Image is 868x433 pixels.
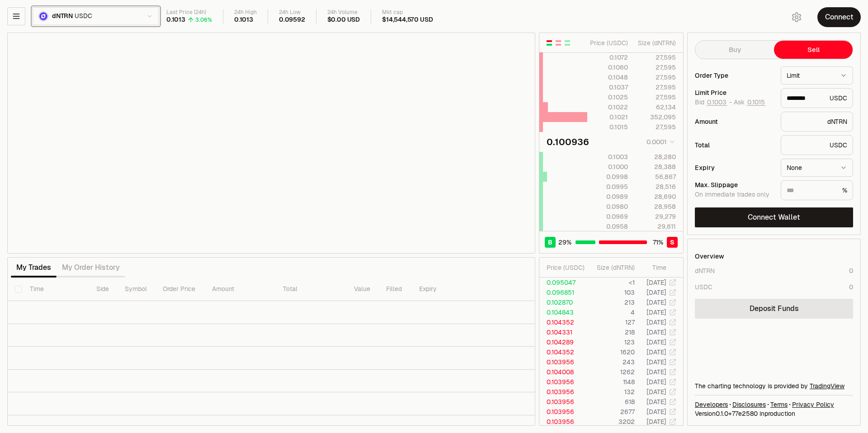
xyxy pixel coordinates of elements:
[587,307,635,317] td: 4
[587,287,635,297] td: 103
[695,266,715,275] div: dNTRN
[588,212,628,221] div: 0.0969
[781,159,853,177] button: None
[205,278,276,301] th: Amount
[587,407,635,417] td: 2677
[539,357,587,367] td: 0.103956
[734,99,766,107] span: Ask
[539,347,587,357] td: 0.104352
[588,162,628,171] div: 0.1000
[588,103,628,112] div: 0.1022
[382,9,433,16] div: Mkt cap
[587,337,635,347] td: 123
[588,113,628,122] div: 0.1021
[646,368,666,376] time: [DATE]
[279,9,305,16] div: 24h Low
[646,288,666,297] time: [DATE]
[644,136,676,147] button: 0.0001
[695,381,853,391] div: The charting technology is provided by
[276,278,347,301] th: Total
[539,397,587,407] td: 0.103956
[695,165,774,171] div: Expiry
[15,286,22,293] button: Select all
[646,328,666,336] time: [DATE]
[52,12,73,20] span: dNTRN
[564,39,571,47] button: Show Buy Orders Only
[327,9,360,16] div: 24h Volume
[781,66,853,85] button: Limit
[646,308,666,316] time: [DATE]
[646,408,666,416] time: [DATE]
[732,400,766,409] a: Disclosures
[75,12,92,20] span: USDC
[695,252,724,261] div: Overview
[539,278,587,287] td: 0.095047
[587,387,635,397] td: 132
[636,53,676,62] div: 27,595
[588,53,628,62] div: 0.1072
[588,152,628,161] div: 0.1003
[636,192,676,201] div: 28,690
[587,317,635,327] td: 127
[39,12,47,20] img: dNTRN Logo
[588,63,628,72] div: 0.1060
[706,99,727,106] button: 0.1003
[646,358,666,366] time: [DATE]
[781,112,853,132] div: dNTRN
[11,259,57,277] button: My Trades
[849,282,853,292] div: 0
[636,182,676,191] div: 28,516
[539,287,587,297] td: 0.096851
[587,397,635,407] td: 618
[695,118,774,125] div: Amount
[646,278,666,287] time: [DATE]
[695,207,853,227] button: Connect Wallet
[636,73,676,82] div: 27,595
[558,238,571,247] span: 29 %
[588,122,628,132] div: 0.1015
[817,7,861,27] button: Connect
[646,398,666,406] time: [DATE]
[695,72,774,79] div: Order Type
[166,9,212,16] div: Last Price (24h)
[636,152,676,161] div: 28,280
[539,307,587,317] td: 0.104843
[587,297,635,307] td: 213
[642,263,666,272] div: Time
[539,387,587,397] td: 0.103956
[539,407,587,417] td: 0.103956
[770,400,788,409] a: Terms
[588,73,628,82] div: 0.1048
[636,103,676,112] div: 62,134
[57,259,125,277] button: My Order History
[539,377,587,387] td: 0.103956
[539,327,587,337] td: 0.104331
[587,347,635,357] td: 1620
[539,317,587,327] td: 0.104352
[636,38,676,47] div: Size ( dNTRN )
[646,318,666,326] time: [DATE]
[646,388,666,396] time: [DATE]
[695,99,732,107] span: Bid -
[849,266,853,275] div: 0
[646,418,666,426] time: [DATE]
[587,357,635,367] td: 243
[646,338,666,346] time: [DATE]
[695,282,712,292] div: USDC
[588,182,628,191] div: 0.0995
[594,263,635,272] div: Size ( dNTRN )
[156,278,205,301] th: Order Price
[279,16,305,24] div: 0.09592
[547,136,589,148] div: 0.100936
[412,278,476,301] th: Expiry
[539,367,587,377] td: 0.104008
[118,278,156,301] th: Symbol
[587,278,635,287] td: <1
[547,263,587,272] div: Price ( USDC )
[781,88,853,108] div: USDC
[792,400,834,409] a: Privacy Policy
[382,16,433,24] div: $14,544,570 USD
[588,192,628,201] div: 0.0989
[347,278,379,301] th: Value
[746,99,766,106] button: 0.1015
